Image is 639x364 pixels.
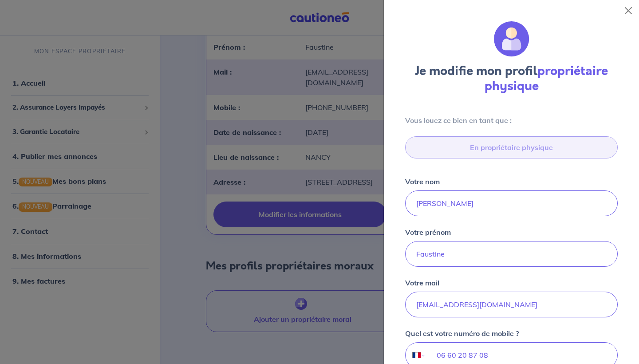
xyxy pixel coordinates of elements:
img: illu_account.svg [494,21,529,57]
input: mail@mail.com [405,292,618,317]
input: Doe [405,190,618,216]
p: Votre prénom [405,227,451,237]
strong: propriétaire physique [485,62,608,95]
p: Votre nom [405,176,440,187]
p: Quel est votre numéro de mobile ? [405,328,519,339]
button: Close [621,4,635,18]
input: category-placeholder [405,136,618,158]
p: Vous louez ce bien en tant que : [405,115,618,126]
p: Votre mail [405,277,439,288]
input: John [405,241,618,267]
h3: Je modifie mon profil [394,64,628,94]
